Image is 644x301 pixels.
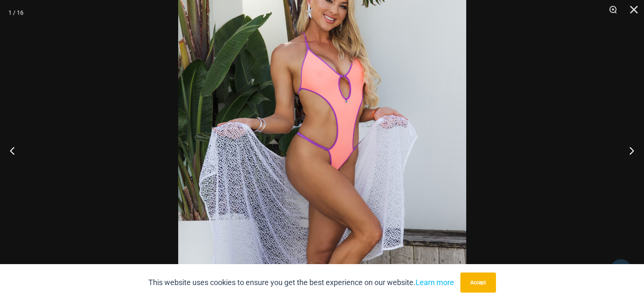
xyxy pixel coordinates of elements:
div: 1 / 16 [8,6,23,19]
a: Learn more [415,278,454,287]
button: Accept [460,272,496,293]
button: Next [613,130,644,171]
p: This website uses cookies to ensure you get the best experience on our website. [148,276,454,289]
